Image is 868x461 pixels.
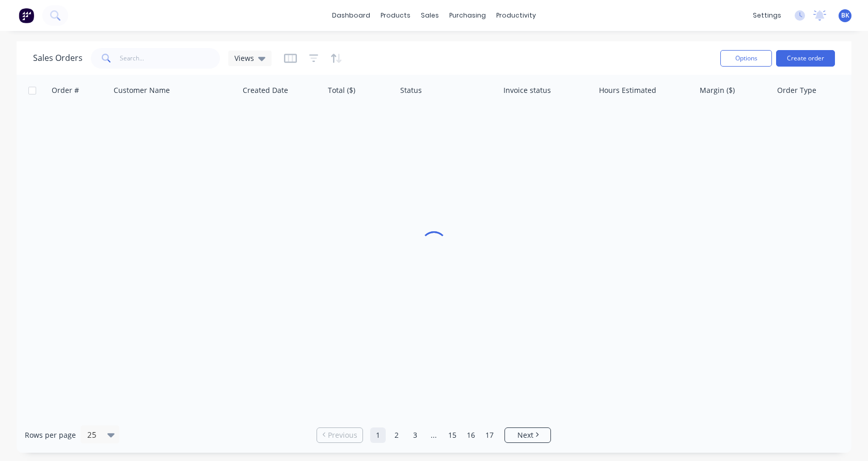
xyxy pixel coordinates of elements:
div: products [375,8,416,23]
div: Created Date [243,85,288,96]
a: dashboard [327,8,375,23]
a: Page 1 is your current page [370,427,386,443]
div: Hours Estimated [599,85,656,96]
div: Total ($) [328,85,355,96]
div: Order Type [777,85,816,96]
a: Next page [505,430,550,440]
span: Views [234,53,254,63]
h1: Sales Orders [33,53,83,63]
button: Create order [776,50,835,67]
div: settings [748,8,786,23]
a: Page 17 [482,427,497,443]
img: Factory [19,8,34,23]
a: Page 2 [389,427,404,443]
div: productivity [491,8,541,23]
a: Page 3 [407,427,423,443]
div: sales [416,8,444,23]
input: Search... [120,48,220,69]
div: purchasing [444,8,491,23]
ul: Pagination [312,427,555,443]
span: Previous [328,430,357,440]
span: Next [517,430,533,440]
a: Page 16 [463,427,479,443]
a: Jump forward [426,427,441,443]
div: Order # [52,85,79,96]
div: Status [400,85,422,96]
div: Margin ($) [700,85,735,96]
span: Rows per page [25,430,76,440]
div: Customer Name [114,85,170,96]
span: BK [841,11,849,20]
div: Invoice status [503,85,551,96]
button: Options [720,50,772,67]
a: Page 15 [445,427,460,443]
a: Previous page [317,430,362,440]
